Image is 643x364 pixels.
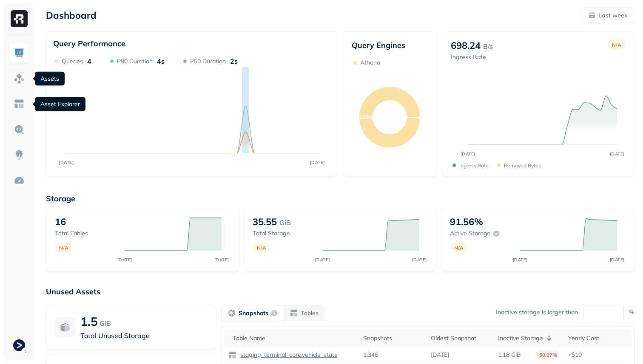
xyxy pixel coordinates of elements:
[450,229,490,237] p: Active storage
[237,351,337,359] a: staging_terminal_core.vehicle_stats
[230,57,238,65] p: 2s
[80,314,98,329] p: 1.5
[80,330,207,341] p: Total Unused Storage
[359,114,373,120] text: 100%
[315,257,330,262] tspan: [DATE]
[11,10,28,27] img: Ryft
[35,97,85,111] div: Asset Explorer
[253,229,314,237] p: Total storage
[59,160,74,165] tspan: [DATE]
[239,351,337,359] p: staging_terminal_core.vehicle_stats
[14,150,25,161] img: Insights
[46,287,634,296] p: Unused Assets
[483,41,493,51] p: B/s
[117,257,132,262] tspan: [DATE]
[59,245,68,251] p: N/A
[233,334,355,342] div: Table Name
[568,351,627,359] p: <$10
[612,42,621,48] p: N/A
[14,175,25,186] img: Optimization
[13,339,25,351] img: Terminal Staging
[53,39,125,48] p: Query Performance
[87,57,91,65] p: 4
[537,350,560,359] p: 50.07%
[214,257,229,262] tspan: [DATE]
[363,351,378,359] p: 1,346
[598,11,627,20] p: Last week
[412,257,427,262] tspan: [DATE]
[460,151,475,157] tspan: [DATE]
[459,162,489,169] p: Ingress Rate
[496,308,578,316] p: Inactive storage is larger than
[46,9,97,21] p: Dashboard
[55,216,66,228] p: 16
[609,257,624,262] tspan: [DATE]
[279,217,291,228] p: GiB
[14,73,25,84] img: Assets
[363,334,422,342] div: Snapshots
[301,309,319,317] p: Tables
[581,8,634,23] button: Last week
[14,124,25,135] img: Query Explorer
[228,351,237,359] img: table
[35,72,65,86] div: Assets
[504,162,541,169] p: Removed bytes
[568,334,627,342] div: Yearly Cost
[253,216,277,228] p: 35.55
[512,257,527,262] tspan: [DATE]
[629,308,634,316] p: %
[190,57,226,65] p: P50 Duration
[100,318,111,328] p: GiB
[14,48,25,59] img: Dashboard
[431,334,490,342] div: Oldest Snapshot
[55,229,116,237] p: Total tables
[157,57,165,65] p: 4s
[117,57,153,65] p: P90 Duration
[451,40,481,51] p: 698.24
[352,40,428,50] p: Query Engines
[46,194,634,203] p: Storage
[431,351,449,359] p: [DATE]
[498,334,543,342] p: Inactive Storage
[310,160,325,165] tspan: [DATE]
[609,151,624,157] tspan: [DATE]
[257,245,266,251] p: N/A
[62,57,83,65] p: Queries
[450,216,483,228] p: 91.56%
[14,99,25,110] img: Asset Explorer
[454,245,464,251] p: N/A
[498,351,521,359] p: 1.18 GiB
[451,53,493,61] p: Ingress Rate
[239,309,268,317] p: Snapshots
[360,59,380,67] p: Athena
